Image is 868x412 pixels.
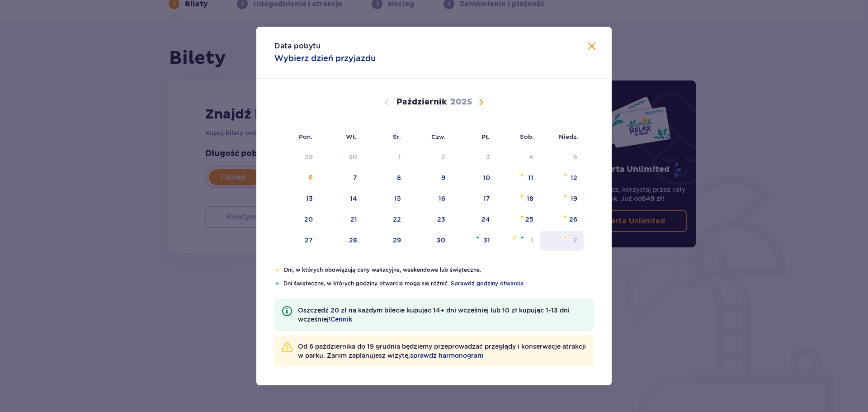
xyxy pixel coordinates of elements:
div: 23 [437,215,445,224]
td: piątek, 24 października 2025 [452,210,496,230]
img: Pomarańczowa gwiazdka [519,172,525,178]
div: 3 [486,152,490,161]
td: Data niedostępna. niedziela, 5 października 2025 [540,147,584,167]
img: Niebieska gwiazdka [274,281,280,286]
div: 26 [569,215,577,224]
a: Cennik [330,315,352,324]
p: Data pobytu [274,41,321,51]
td: Data niedostępna. piątek, 3 października 2025 [452,147,496,167]
a: Sprawdź godziny otwarcia [451,279,524,288]
img: Pomarańczowa gwiazdka [562,235,568,240]
small: Pon. [299,133,312,140]
p: Wybierz dzień przyjazdu [274,53,376,64]
small: Pt. [481,133,490,140]
div: 12 [571,173,577,182]
td: niedziela, 26 października 2025 [540,210,584,230]
div: 19 [571,194,577,203]
p: Od 6 października do 19 grudnia będziemy przeprowadzać przeglądy i konserwacje atrakcji w parku. ... [298,342,586,360]
div: 20 [304,215,313,224]
td: Data niedostępna. czwartek, 2 października 2025 [407,147,452,167]
div: 25 [525,215,533,224]
p: Oszczędź 20 zł na każdym bilecie kupując 14+ dni wcześniej lub 10 zł kupując 1-13 dni wcześniej! [298,306,586,324]
div: 30 [349,152,357,161]
p: Październik [396,97,447,108]
td: sobota, 18 października 2025 [496,189,540,209]
img: Pomarańczowa gwiazdka [519,193,525,199]
img: Pomarańczowa gwiazdka [562,193,568,199]
button: Zamknij [586,41,597,52]
td: poniedziałek, 13 października 2025 [274,189,319,209]
td: piątek, 17 października 2025 [452,189,496,209]
td: wtorek, 28 października 2025 [319,231,364,251]
td: Data niedostępna. poniedziałek, 29 września 2025 [274,147,319,167]
td: środa, 15 października 2025 [363,189,407,209]
td: środa, 29 października 2025 [363,231,407,251]
td: wtorek, 14 października 2025 [319,189,364,209]
small: Niedz. [559,133,578,140]
div: 10 [483,173,490,182]
div: 17 [483,194,490,203]
td: czwartek, 16 października 2025 [407,189,452,209]
p: Dni, w których obowiązują ceny wakacyjne, weekendowe lub świąteczne. [284,266,594,274]
button: Następny miesiąc [476,97,486,108]
div: 16 [439,194,445,203]
td: Data niedostępna. poniedziałek, 6 października 2025 [274,168,319,188]
small: Wt. [346,133,357,140]
p: 2025 [450,97,472,108]
img: Pomarańczowa gwiazdka [274,267,280,273]
p: Dni świąteczne, w których godziny otwarcia mogą się różnić. [283,279,594,288]
div: 2 [441,152,445,161]
td: Data niedostępna. wtorek, 30 września 2025 [319,147,364,167]
div: 13 [306,194,313,203]
div: 14 [350,194,357,203]
div: 9 [441,173,445,182]
div: 1 [398,152,401,161]
small: Czw. [431,133,445,140]
td: środa, 22 października 2025 [363,210,407,230]
a: sprawdź harmonogram [410,351,483,360]
td: poniedziałek, 27 października 2025 [274,231,319,251]
div: 29 [305,152,313,161]
td: czwartek, 9 października 2025 [407,168,452,188]
div: 27 [305,236,313,245]
div: 28 [349,236,357,245]
img: Pomarańczowa gwiazdka [562,172,568,178]
div: 7 [353,173,357,182]
div: 18 [527,194,533,203]
td: piątek, 10 października 2025 [452,168,496,188]
td: piątek, 31 października 2025 [452,231,496,251]
div: 5 [573,152,577,161]
small: Sob. [520,133,534,140]
td: niedziela, 12 października 2025 [540,168,584,188]
div: 8 [397,173,401,182]
div: 4 [529,152,533,161]
div: 31 [483,236,490,245]
img: Pomarańczowa gwiazdka [519,214,525,219]
small: Śr. [393,133,401,140]
td: środa, 8 października 2025 [363,168,407,188]
div: 24 [481,215,490,224]
td: niedziela, 2 listopada 2025 [540,231,584,251]
div: 29 [393,236,401,245]
img: Niebieska gwiazdka [475,235,481,240]
div: 30 [437,236,445,245]
div: 11 [528,173,533,182]
td: Data niedostępna. środa, 1 października 2025 [363,147,407,167]
td: niedziela, 19 października 2025 [540,189,584,209]
button: Poprzedni miesiąc [382,97,392,108]
img: Niebieska gwiazdka [519,235,525,240]
td: poniedziałek, 20 października 2025 [274,210,319,230]
td: czwartek, 23 października 2025 [407,210,452,230]
div: 21 [350,215,357,224]
img: Pomarańczowa gwiazdka [562,214,568,219]
div: 1 [531,236,533,245]
td: wtorek, 21 października 2025 [319,210,364,230]
td: sobota, 1 listopada 2025 [496,231,540,251]
div: 22 [393,215,401,224]
td: sobota, 25 października 2025 [496,210,540,230]
div: 6 [308,173,313,182]
td: czwartek, 30 października 2025 [407,231,452,251]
